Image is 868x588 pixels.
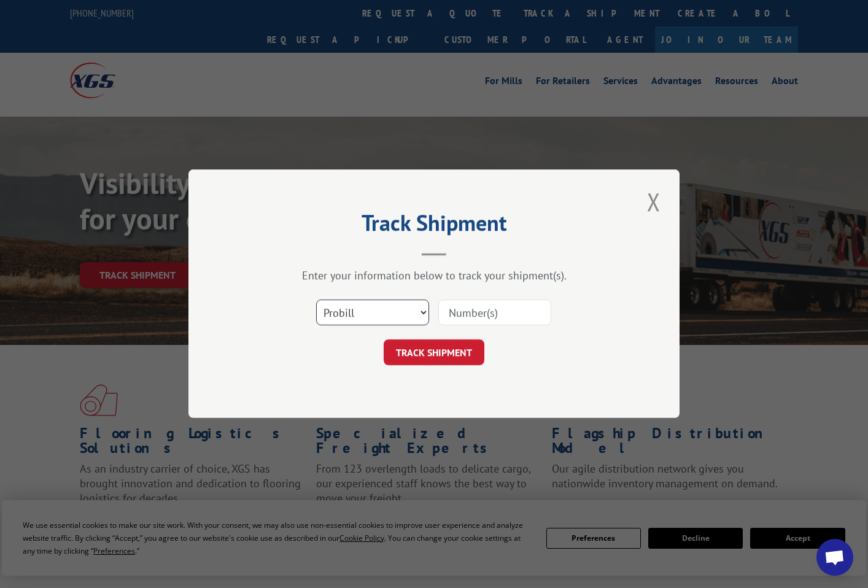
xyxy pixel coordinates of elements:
[438,300,551,326] input: Number(s)
[250,214,618,238] h2: Track Shipment
[816,539,853,576] a: Open chat
[384,340,484,366] button: TRACK SHIPMENT
[250,269,618,283] div: Enter your information below to track your shipment(s).
[643,185,664,219] button: Close modal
